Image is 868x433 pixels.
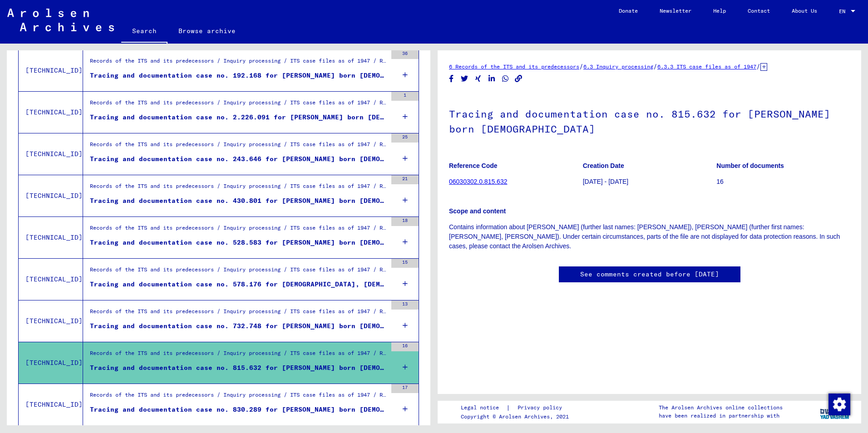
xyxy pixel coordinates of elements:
a: 6.3.3 ITS case files as of 1947 [657,63,756,70]
div: 17 [391,384,419,393]
button: Share on WhatsApp [501,73,510,84]
a: Privacy policy [510,403,573,413]
b: Scope and content [449,207,506,215]
a: Legal notice [461,403,506,413]
div: Tracing and documentation case no. 192.168 for [PERSON_NAME] born [DEMOGRAPHIC_DATA] [90,71,387,80]
div: Records of the ITS and its predecessors / Inquiry processing / ITS case files as of 1947 / Reposi... [90,57,387,69]
b: Creation Date [583,162,624,169]
p: Contains information about [PERSON_NAME] (further last names: [PERSON_NAME]), [PERSON_NAME] (furt... [449,222,850,251]
div: Tracing and documentation case no. 243.646 for [PERSON_NAME] born [DEMOGRAPHIC_DATA] [90,154,387,164]
div: Tracing and documentation case no. 430.801 for [PERSON_NAME] born [DEMOGRAPHIC_DATA] [90,196,387,206]
button: Share on Xing [473,73,483,84]
div: Records of the ITS and its predecessors / Inquiry processing / ITS case files as of 1947 / Reposi... [90,98,387,111]
div: Records of the ITS and its predecessors / Inquiry processing / ITS case files as of 1947 / Reposi... [90,349,387,362]
button: Share on Twitter [460,73,469,84]
div: Tracing and documentation case no. 578.176 for [DEMOGRAPHIC_DATA], [DEMOGRAPHIC_DATA] born [DEMOG... [90,280,387,289]
div: Records of the ITS and its predecessors / Inquiry processing / ITS case files as of 1947 / Reposi... [90,224,387,236]
img: Arolsen_neg.svg [7,9,114,31]
div: Tracing and documentation case no. 2.226.091 for [PERSON_NAME] born [DEMOGRAPHIC_DATA] [90,113,387,122]
div: Records of the ITS and its predecessors / Inquiry processing / ITS case files as of 1947 / Reposi... [90,307,387,320]
div: Records of the ITS and its predecessors / Inquiry processing / ITS case files as of 1947 / Reposi... [90,182,387,195]
h1: Tracing and documentation case no. 815.632 for [PERSON_NAME] born [DEMOGRAPHIC_DATA] [449,93,850,148]
b: Number of documents [716,162,784,169]
p: [DATE] - [DATE] [583,177,716,187]
span: / [579,62,583,70]
p: The Arolsen Archives online collections [659,403,783,412]
td: [TECHNICAL_ID] [19,384,83,425]
div: Tracing and documentation case no. 732.748 for [PERSON_NAME] born [DEMOGRAPHIC_DATA] [90,321,387,331]
button: Share on Facebook [447,73,456,84]
b: Reference Code [449,162,498,169]
span: / [653,62,657,70]
p: have been realized in partnership with [659,412,783,420]
img: yv_logo.png [818,400,852,423]
div: Tracing and documentation case no. 528.583 for [PERSON_NAME] born [DEMOGRAPHIC_DATA] [90,238,387,247]
div: Records of the ITS and its predecessors / Inquiry processing / ITS case files as of 1947 / Reposi... [90,391,387,403]
a: See comments created before [DATE] [580,270,719,279]
a: 6 Records of the ITS and its predecessors [449,63,579,70]
p: Copyright © Arolsen Archives, 2021 [461,413,573,421]
div: Records of the ITS and its predecessors / Inquiry processing / ITS case files as of 1947 / Reposi... [90,266,387,278]
div: Tracing and documentation case no. 830.289 for [PERSON_NAME] born [DEMOGRAPHIC_DATA] [90,405,387,414]
a: 06030302.0.815.632 [449,178,507,185]
div: Tracing and documentation case no. 815.632 for [PERSON_NAME] born [DEMOGRAPHIC_DATA] [90,363,387,373]
button: Copy link [514,73,523,84]
button: Share on LinkedIn [487,73,497,84]
span: / [756,62,760,70]
span: EN [839,8,849,15]
div: | [461,403,573,413]
td: [TECHNICAL_ID] [19,300,83,342]
img: Change consent [829,394,850,415]
p: 16 [716,177,850,187]
div: Records of the ITS and its predecessors / Inquiry processing / ITS case files as of 1947 / Reposi... [90,140,387,153]
a: Browse archive [168,20,247,42]
a: 6.3 Inquiry processing [583,63,653,70]
td: [TECHNICAL_ID] [19,342,83,384]
a: Search [121,20,168,44]
div: 16 [391,342,419,351]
